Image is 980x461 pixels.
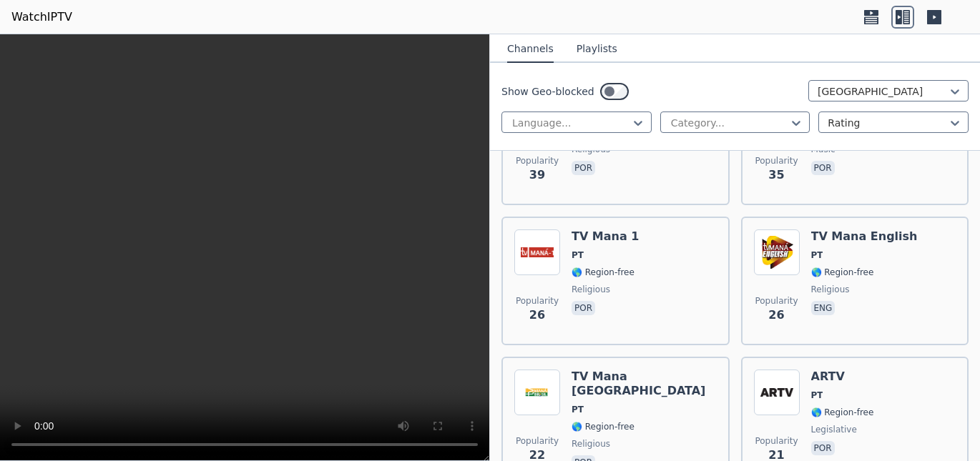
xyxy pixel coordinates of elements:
[572,267,634,278] span: 🌎 Region-free
[754,229,800,275] img: TV Mana English
[514,370,560,415] img: TV Mana Brasil
[529,167,545,184] span: 39
[572,404,584,415] span: PT
[755,155,798,167] span: Popularity
[572,284,610,295] span: religious
[572,370,717,398] h6: TV Mana [GEOGRAPHIC_DATA]
[811,407,874,418] span: 🌎 Region-free
[768,167,784,184] span: 35
[572,438,610,450] span: religious
[811,284,850,295] span: religious
[811,301,836,315] p: eng
[572,421,634,432] span: 🌎 Region-free
[811,229,918,244] h6: TV Mana English
[572,301,595,315] p: por
[811,161,835,175] p: por
[755,435,798,447] span: Popularity
[514,229,560,275] img: TV Mana 1
[754,370,800,415] img: ARTV
[501,84,594,99] label: Show Geo-blocked
[811,370,874,384] h6: ARTV
[811,390,823,401] span: PT
[811,249,823,261] span: PT
[755,295,798,307] span: Popularity
[572,229,639,244] h6: TV Mana 1
[11,9,72,26] a: WatchIPTV
[507,36,554,63] button: Channels
[811,424,857,435] span: legislative
[516,435,559,447] span: Popularity
[529,307,545,324] span: 26
[516,295,559,307] span: Popularity
[811,441,835,455] p: por
[768,307,784,324] span: 26
[811,267,874,278] span: 🌎 Region-free
[572,249,584,261] span: PT
[572,161,595,175] p: por
[516,155,559,167] span: Popularity
[577,36,617,63] button: Playlists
